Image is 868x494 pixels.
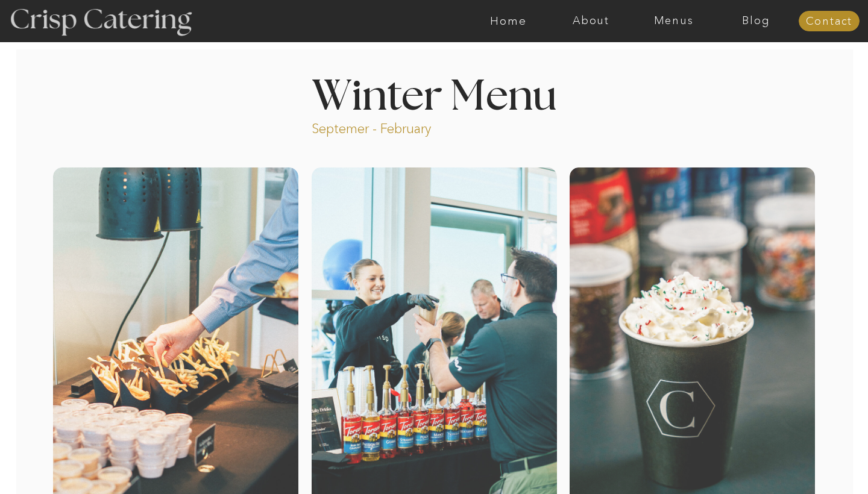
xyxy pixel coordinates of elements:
a: Home [467,15,550,27]
a: Blog [715,15,797,27]
a: About [550,15,632,27]
p: Septemer - February [312,120,477,134]
a: Menus [632,15,715,27]
h1: Winter Menu [266,76,602,111]
a: Contact [799,16,860,28]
